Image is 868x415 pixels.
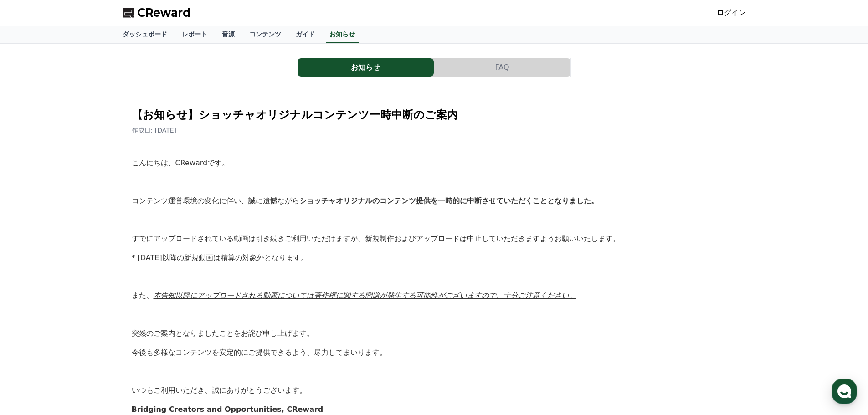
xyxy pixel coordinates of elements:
[132,328,737,339] p: 突然のご案内となりましたことをお詫び申し上げます。
[132,233,737,245] p: すでにアップロードされている動画は引き続きご利用いただけますが、新規制作およびアップロードは中止していただきますようお願いいたします。
[132,195,737,207] p: コンテンツ運営環境の変化に伴い、誠に遺憾ながら
[132,252,737,264] p: * [DATE]以降の新規動画は精算の対象外となります。
[434,58,570,77] button: FAQ
[175,26,215,43] a: レポート
[326,26,359,43] a: お知らせ
[434,58,571,77] a: FAQ
[132,157,737,169] p: こんにちは、CRewardです。
[215,26,242,43] a: 音源
[132,127,177,134] span: 作成日: [DATE]
[132,405,324,414] strong: Bridging Creators and Opportunities, CReward
[154,291,576,300] u: 本告知以降にアップロードされる動画については著作権に関する問題が発生する可能性がございますので、十分ご注意ください。
[298,58,434,77] button: お知らせ
[132,290,737,302] p: また、
[123,5,191,20] a: CReward
[115,26,175,43] a: ダッシュボード
[299,196,598,205] strong: ショッチャオリジナルのコンテンツ提供を一時的に中断させていただくこととなりました。
[137,5,191,20] span: CReward
[242,26,288,43] a: コンテンツ
[298,58,434,77] a: お知らせ
[132,108,737,122] h2: 【お知らせ】ショッチャオリジナルコンテンツ一時中断のご案内
[288,26,322,43] a: ガイド
[717,7,746,18] a: ログイン
[132,347,737,359] p: 今後も多様なコンテンツを安定的にご提供できるよう、尽力してまいります。
[132,384,737,396] p: いつもご利用いただき、誠にありがとうございます。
